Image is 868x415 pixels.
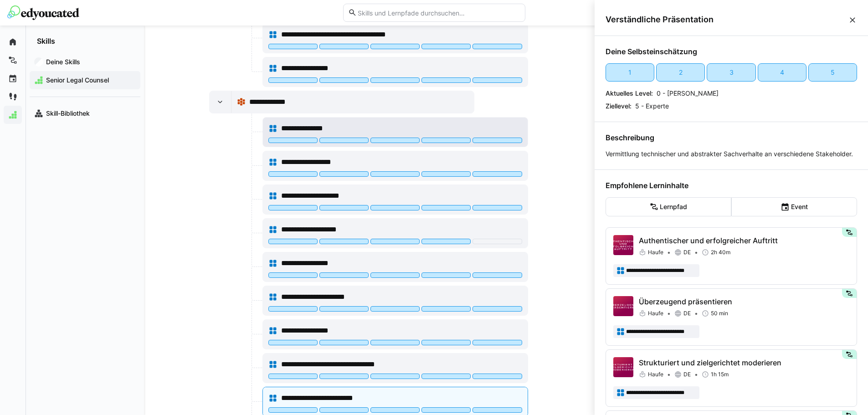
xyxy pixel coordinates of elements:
[613,296,633,316] img: Überzeugend präsentieren
[606,102,632,111] p: Ziellevel:
[639,296,849,307] p: Überzeugend präsentieren
[648,371,663,378] span: Haufe
[780,68,784,77] div: 4
[711,310,728,317] span: 50 min
[45,76,136,85] span: Senior Legal Counsel
[831,68,835,77] div: 5
[679,68,683,77] div: 2
[648,249,663,256] span: Haufe
[606,133,857,142] h4: Beschreibung
[731,197,857,216] eds-button-option: Event
[635,102,669,111] p: 5 - Experte
[657,89,719,98] p: 0 - [PERSON_NAME]
[648,310,663,317] span: Haufe
[711,249,730,256] span: 2h 40m
[628,68,632,77] div: 1
[613,235,633,255] img: Authentischer und erfolgreicher Auftritt
[606,149,857,159] p: Vermittlung technischer und abstrakter Sachverhalte an verschiedene Stakeholder.
[606,47,857,56] h4: Deine Selbsteinschätzung
[606,89,653,98] p: Aktuelles Level:
[639,357,849,368] p: Strukturiert und zielgerichtet moderieren
[639,235,849,246] p: Authentischer und erfolgreicher Auftritt
[683,249,691,256] span: DE
[357,9,520,17] input: Skills und Lernpfade durchsuchen…
[606,15,848,25] span: Verständliche Präsentation
[729,68,734,77] div: 3
[606,181,857,190] h4: Empfohlene Lerninhalte
[613,357,633,377] img: Strukturiert und zielgerichtet moderieren
[683,371,691,378] span: DE
[606,197,731,216] eds-button-option: Lernpfad
[711,371,729,378] span: 1h 15m
[683,310,691,317] span: DE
